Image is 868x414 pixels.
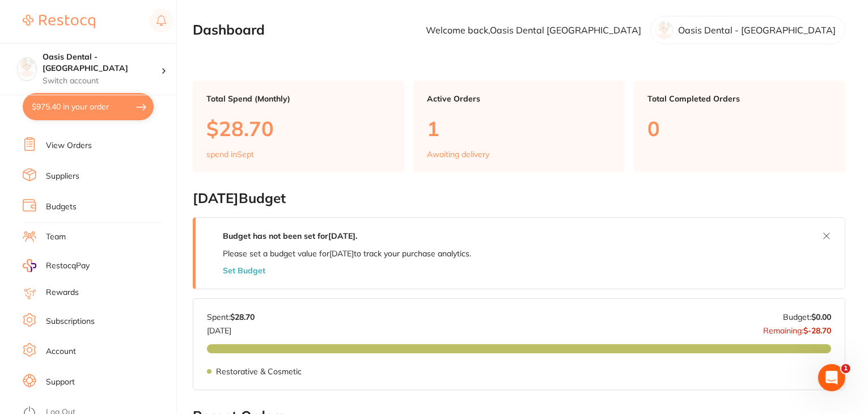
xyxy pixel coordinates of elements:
a: Subscriptions [46,316,95,327]
p: 1 [427,117,611,140]
p: 0 [647,117,832,140]
img: RestocqPay [23,259,36,272]
img: Restocq Logo [23,15,95,28]
a: Active Orders1Awaiting delivery [413,81,625,172]
p: Remaining: [763,322,831,335]
p: [DATE] [207,322,255,335]
span: RestocqPay [46,260,90,272]
p: spend in Sept [206,150,254,159]
a: RestocqPay [23,259,90,272]
p: Awaiting delivery [427,150,489,159]
span: 1 [841,364,850,373]
a: Budgets [46,201,77,213]
p: Welcome back, Oasis Dental [GEOGRAPHIC_DATA] [426,25,641,35]
a: View Orders [46,140,92,151]
p: Restorative & Cosmetic [216,367,302,376]
button: $975.40 in your order [23,93,154,120]
h2: [DATE] Budget [193,191,845,206]
a: Team [46,231,66,243]
a: Support [46,377,75,388]
a: Account [46,346,76,357]
p: Budget: [783,312,831,322]
strong: Budget has not been set for [DATE] . [223,231,357,241]
strong: $-28.70 [803,326,831,336]
a: Total Spend (Monthly)$28.70spend inSept [193,81,404,172]
p: Total Spend (Monthly) [206,94,391,103]
iframe: Intercom live chat [818,364,845,391]
p: Oasis Dental - [GEOGRAPHIC_DATA] [678,25,836,35]
a: Total Completed Orders0 [634,81,845,172]
h2: Dashboard [193,22,265,38]
img: Oasis Dental - Brighton [18,58,36,77]
strong: $28.70 [230,312,255,322]
button: Set Budget [223,266,265,275]
a: Rewards [46,287,79,298]
p: Total Completed Orders [647,94,832,103]
p: Spent: [207,312,255,322]
p: Active Orders [427,94,611,103]
p: Please set a budget value for [DATE] to track your purchase analytics. [223,249,471,258]
a: Suppliers [46,171,79,182]
strong: $0.00 [811,312,831,322]
p: $28.70 [206,117,391,140]
a: Restocq Logo [23,9,95,35]
p: Switch account [43,75,161,87]
h4: Oasis Dental - Brighton [43,52,161,74]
